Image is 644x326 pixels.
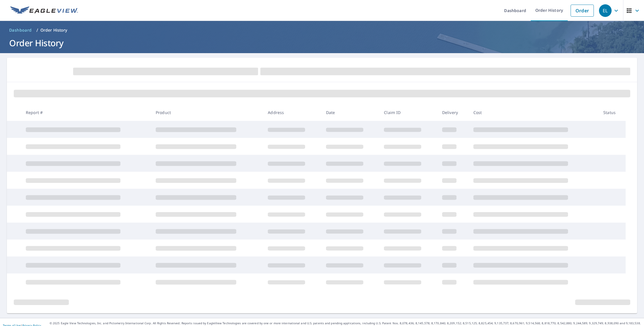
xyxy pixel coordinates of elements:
[151,104,263,121] th: Product
[469,104,599,121] th: Cost
[10,6,78,15] img: EV Logo
[379,104,437,121] th: Claim ID
[9,27,32,33] span: Dashboard
[7,37,637,49] h1: Order History
[321,104,379,121] th: Date
[7,26,34,35] a: Dashboard
[263,104,321,121] th: Address
[21,104,151,121] th: Report #
[571,5,594,17] a: Order
[7,26,637,35] nav: breadcrumb
[599,104,626,121] th: Status
[40,27,67,33] p: Order History
[36,27,38,34] li: /
[599,4,612,17] div: EL
[438,104,469,121] th: Delivery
